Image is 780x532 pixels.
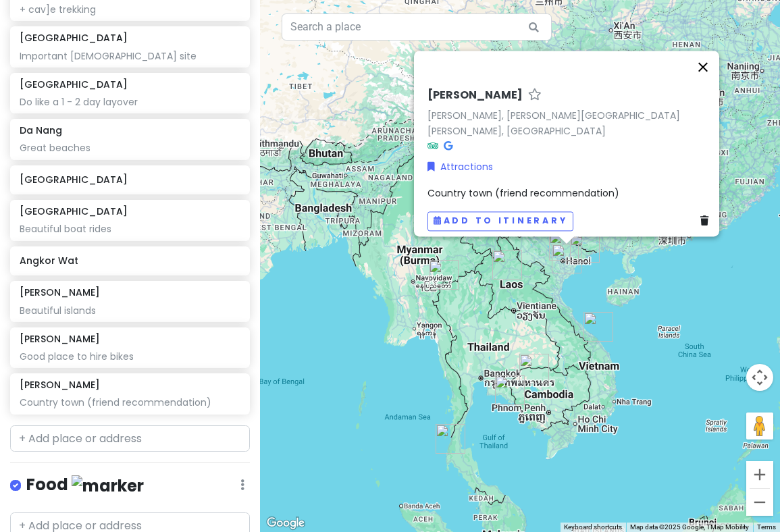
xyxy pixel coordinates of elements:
button: Add to itinerary [427,211,573,231]
button: Zoom in [746,461,773,488]
button: Zoom out [746,489,773,516]
div: Beautiful boat rides [20,223,240,235]
h6: [GEOGRAPHIC_DATA] [20,174,240,186]
button: Keyboard shortcuts [564,523,622,532]
h4: Food [26,474,144,496]
button: Close [687,51,719,83]
div: Koh Chang [495,375,525,405]
div: Do like a 1 - 2 day layover [20,96,240,108]
button: Map camera controls [746,364,773,391]
h6: [GEOGRAPHIC_DATA] [20,78,128,90]
img: Google [263,514,308,532]
a: Attractions [427,160,493,175]
h6: Angkor Wat [20,255,240,267]
h6: [PERSON_NAME] [20,379,100,391]
h6: [PERSON_NAME] [20,286,100,298]
i: Tripadvisor [427,142,438,151]
div: Da Nang [583,312,613,342]
span: Map data ©2025 Google, TMap Mobility [630,523,749,531]
a: Star place [528,88,542,103]
input: + Add place or address [10,425,250,452]
div: Angkor Wat [519,354,549,383]
div: Good place to hire bikes [20,350,240,363]
h6: [PERSON_NAME] [427,88,523,103]
div: Beautiful islands [20,304,240,317]
h6: [GEOGRAPHIC_DATA] [20,205,128,217]
a: Terms (opens in new tab) [757,523,776,531]
div: Hanoi [549,231,579,261]
div: Country town (friend recommendation) [20,396,240,408]
img: marker [72,475,144,496]
div: Great beaches [20,142,240,154]
a: Open this area in Google Maps (opens a new window) [263,514,308,532]
button: Drag Pegman onto the map to open Street View [746,413,773,440]
div: Hạ Long Bay [570,233,600,263]
h6: [PERSON_NAME] [20,333,100,345]
i: Google Maps [444,142,452,151]
div: Hoa Lư [552,244,581,273]
a: [PERSON_NAME], [PERSON_NAME][GEOGRAPHIC_DATA][PERSON_NAME], [GEOGRAPHIC_DATA] [427,109,680,138]
span: Country town (friend recommendation) [427,186,619,200]
a: Delete place [700,214,714,229]
div: Mae Hong Son [429,260,459,290]
div: Important [DEMOGRAPHIC_DATA] site [20,50,240,62]
h6: Da Nang [20,124,62,136]
div: Khao Sok [436,424,465,454]
input: Search a place [282,14,552,41]
div: Luang Prabang [492,250,522,280]
h6: [GEOGRAPHIC_DATA] [20,32,128,44]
